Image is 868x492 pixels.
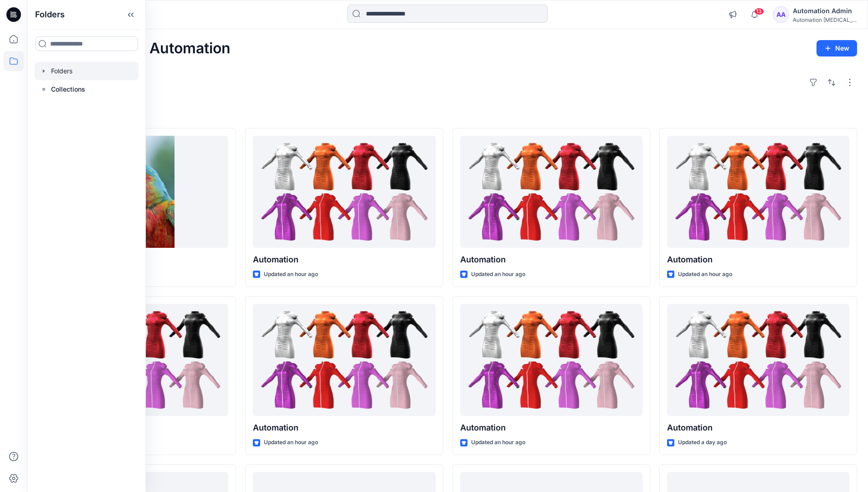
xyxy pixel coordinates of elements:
p: Updated a day ago [678,438,727,447]
p: Updated an hour ago [471,438,525,447]
p: Automation [460,421,642,434]
p: Automation [667,421,849,434]
a: Automation [460,136,642,248]
a: Automation [253,304,435,416]
p: Updated an hour ago [264,270,318,279]
h4: Styles [38,108,857,119]
a: Automation [667,304,849,416]
p: Automation [667,253,849,266]
a: Automation [460,304,642,416]
p: Updated an hour ago [264,438,318,447]
div: Automation [MEDICAL_DATA]... [793,16,857,23]
span: 13 [754,8,764,15]
p: Automation [253,421,435,434]
a: Automation [253,136,435,248]
p: Automation [460,253,642,266]
p: Updated an hour ago [678,270,732,279]
div: AA [773,6,789,23]
p: Updated an hour ago [471,270,525,279]
div: Automation Admin [793,5,857,16]
p: Automation [253,253,435,266]
p: Collections [51,84,85,95]
button: New [817,40,857,56]
a: Automation [667,136,849,248]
